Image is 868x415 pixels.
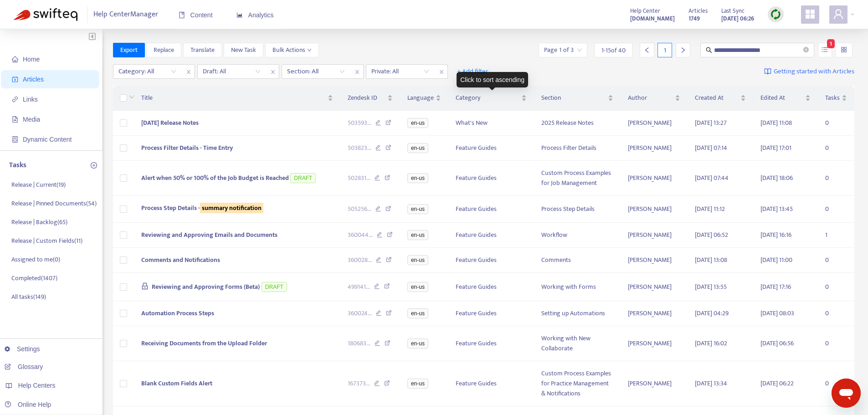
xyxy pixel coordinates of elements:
strong: 1749 [688,14,700,24]
strong: [DATE] 06:26 [721,14,754,24]
span: Replace [154,45,174,55]
td: 0 [818,273,854,302]
span: Analytics [236,11,274,19]
span: en-us [407,118,428,128]
td: Working with Forms [534,273,620,302]
span: New Task [231,45,256,55]
th: Author [621,86,688,111]
span: DRAFT [290,173,316,183]
span: Media [23,116,40,123]
td: Feature Guides [448,301,534,326]
span: [DATE] 08:03 [760,308,794,318]
span: 503593 ... [348,118,371,128]
td: Custom Process Examples for Practice Management & Notifications [534,361,620,406]
td: Working with New Collaborate [534,326,620,361]
span: Title [141,93,326,103]
span: 502831 ... [348,173,370,183]
span: [DATE] 16:16 [760,230,791,240]
span: [DATE] 07:44 [695,173,729,183]
span: en-us [407,143,428,153]
span: container [12,136,18,143]
span: Export [120,45,138,55]
span: appstore [805,9,816,20]
iframe: Button to launch messaging window [832,379,861,408]
span: 1 [827,39,835,48]
span: 499141 ... [348,282,370,292]
span: [DATE] Release Notes [141,118,199,128]
span: Bulk Actions [272,45,312,55]
td: [PERSON_NAME] [621,111,688,136]
div: Click to sort ascending [457,72,528,87]
td: Feature Guides [448,326,534,361]
p: Tasks [9,160,26,171]
span: 360024 ... [348,308,372,318]
img: image-link [764,68,771,75]
span: [DATE] 17:16 [760,282,791,292]
span: close [267,67,279,77]
a: Glossary [5,363,43,370]
span: down [307,48,312,52]
span: 167373 ... [348,379,370,389]
span: file-image [12,116,18,123]
span: unordered-list [822,46,828,53]
span: plus-circle [91,162,97,169]
td: [PERSON_NAME] [621,196,688,223]
span: Category [456,93,519,103]
span: 1 - 15 of 40 [601,46,626,55]
span: Help Center Manager [93,6,158,23]
span: en-us [407,308,428,318]
span: down [129,94,134,100]
span: Edited At [760,93,803,103]
td: 0 [818,326,854,361]
td: Feature Guides [448,273,534,302]
button: + Add filter [450,64,495,79]
td: What's New [448,111,534,136]
span: Receiving Documents from the Upload Folder [141,338,267,348]
span: Created At [695,93,738,103]
th: Zendesk ID [340,86,400,111]
span: en-us [407,255,428,265]
span: [DATE] 18:06 [760,173,793,183]
span: [DATE] 11:08 [760,118,792,128]
span: right [680,47,686,53]
span: en-us [407,338,428,348]
span: Home [23,56,40,63]
span: Content [179,11,213,19]
button: unordered-list [818,43,832,57]
td: 0 [818,111,854,136]
td: 2025 Release Notes [534,111,620,136]
th: Section [534,86,620,111]
span: Articles [23,76,44,83]
span: [DATE] 11:12 [695,204,725,214]
img: Swifteq [14,8,77,21]
button: New Task [224,43,263,57]
td: Feature Guides [448,136,534,161]
span: [DATE] 13:08 [695,255,727,265]
a: [DOMAIN_NAME] [630,13,675,24]
td: Workflow [534,223,620,248]
td: [PERSON_NAME] [621,361,688,406]
td: Comments [534,248,620,273]
span: [DATE] 04:29 [695,308,729,318]
span: link [12,96,18,102]
span: Language [407,93,434,103]
th: Tasks [818,86,854,111]
td: 0 [818,301,854,326]
span: Help Center [630,6,660,16]
td: 0 [818,361,854,406]
p: Release | Current ( 19 ) [11,180,66,190]
th: Category [448,86,534,111]
span: Reviewing and Approving Emails and Documents [141,230,277,240]
td: Feature Guides [448,161,534,196]
span: Process Filter Details - Time Entry [141,143,233,153]
span: [DATE] 11:00 [760,255,792,265]
td: [PERSON_NAME] [621,301,688,326]
td: [PERSON_NAME] [621,326,688,361]
th: Language [400,86,448,111]
span: close-circle [803,47,809,52]
span: Process Step Details - [141,203,263,213]
span: 505256 ... [348,204,371,214]
td: 0 [818,136,854,161]
p: Completed ( 1407 ) [11,273,57,283]
span: en-us [407,282,428,292]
